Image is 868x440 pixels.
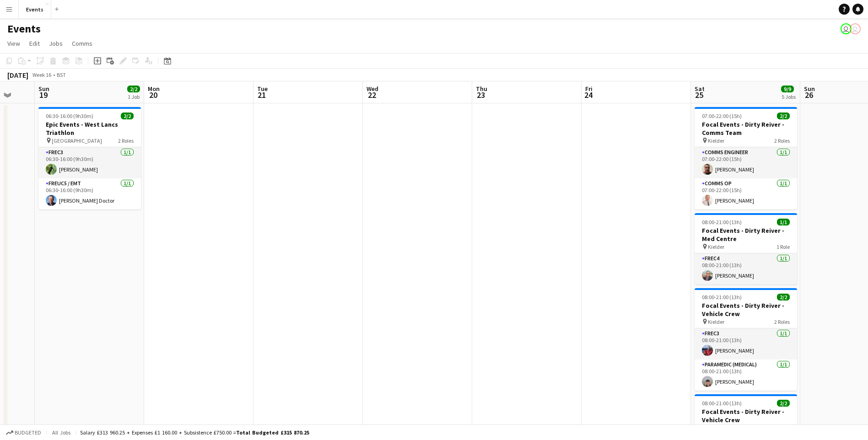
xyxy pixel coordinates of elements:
span: Budgeted [15,429,41,436]
span: View [7,39,20,48]
app-user-avatar: Paul Wilmore [841,23,852,34]
span: Total Budgeted £315 870.25 [236,429,309,436]
h1: Events [7,22,41,36]
span: Comms [72,39,92,48]
a: Comms [68,38,96,49]
a: Edit [26,38,43,49]
div: BST [57,71,66,78]
a: View [4,38,24,49]
div: [DATE] [7,70,28,80]
button: Budgeted [5,428,43,438]
span: Edit [29,39,40,48]
div: Salary £313 960.25 + Expenses £1 160.00 + Subsistence £750.00 = [80,429,309,436]
span: All jobs [50,429,72,436]
app-user-avatar: Paul Wilmore [850,23,861,34]
a: Jobs [45,38,66,49]
button: Events [19,0,51,18]
span: Jobs [49,39,63,48]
